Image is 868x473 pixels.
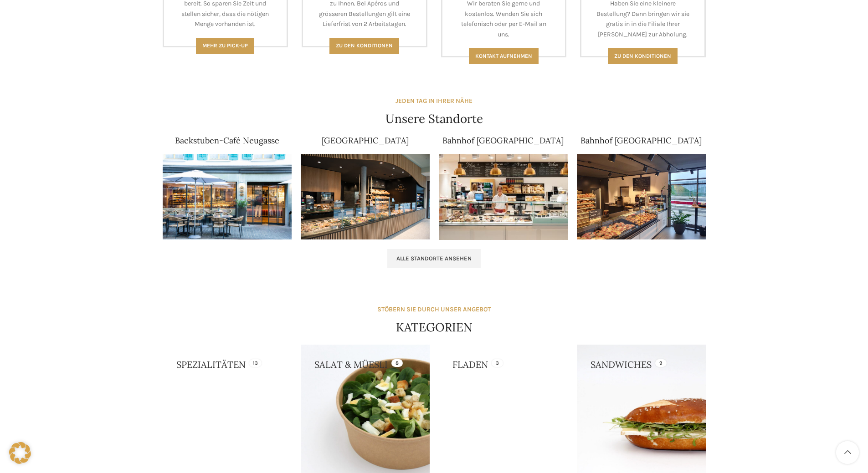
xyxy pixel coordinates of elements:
[396,255,472,262] span: Alle Standorte ansehen
[614,53,671,59] span: Zu den konditionen
[329,38,399,54] a: Zu den Konditionen
[580,135,702,146] a: Bahnhof [GEOGRAPHIC_DATA]
[202,42,248,49] span: Mehr zu Pick-Up
[336,42,393,49] span: Zu den Konditionen
[475,53,532,59] span: Kontakt aufnehmen
[395,96,473,106] div: JEDEN TAG IN IHRER NÄHE
[608,48,678,64] a: Zu den konditionen
[175,135,279,146] a: Backstuben-Café Neugasse
[377,305,491,315] div: STÖBERN SIE DURCH UNSER ANGEBOT
[396,319,473,336] h4: KATEGORIEN
[322,135,409,146] a: [GEOGRAPHIC_DATA]
[387,249,481,268] a: Alle Standorte ansehen
[442,135,564,146] a: Bahnhof [GEOGRAPHIC_DATA]
[196,38,254,54] a: Mehr zu Pick-Up
[469,48,539,64] a: Kontakt aufnehmen
[836,441,859,464] a: Scroll to top button
[385,111,483,127] h4: Unsere Standorte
